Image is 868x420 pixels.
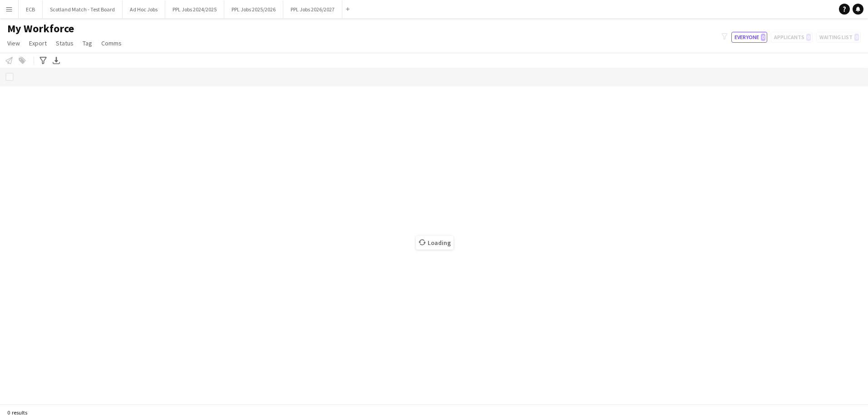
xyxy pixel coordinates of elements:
[83,39,92,47] span: Tag
[25,37,50,49] a: Export
[51,55,62,66] app-action-btn: Export XLSX
[416,236,454,250] span: Loading
[43,0,123,18] button: Scotland Match - Test Board
[79,37,96,49] a: Tag
[224,0,283,18] button: PPL Jobs 2025/2026
[7,22,74,35] span: My Workforce
[38,55,49,66] app-action-btn: Advanced filters
[29,39,47,47] span: Export
[7,39,20,47] span: View
[123,0,165,18] button: Ad Hoc Jobs
[56,39,74,47] span: Status
[52,37,77,49] a: Status
[165,0,224,18] button: PPL Jobs 2024/2025
[19,0,43,18] button: ECB
[283,0,342,18] button: PPL Jobs 2026/2027
[4,37,24,49] a: View
[101,39,122,47] span: Comms
[98,37,125,49] a: Comms
[761,34,765,41] span: 0
[731,32,767,43] button: Everyone0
